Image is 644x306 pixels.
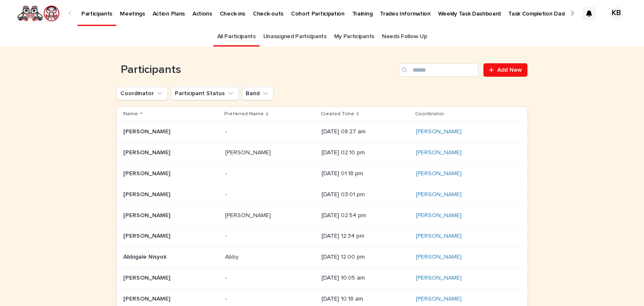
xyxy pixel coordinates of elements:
a: [PERSON_NAME] [416,170,462,177]
p: [PERSON_NAME] [123,231,172,240]
tr: [PERSON_NAME][PERSON_NAME] -- [DATE] 08:27 am[PERSON_NAME] [117,122,527,143]
p: [DATE] 12:34 pm [322,233,409,240]
p: [PERSON_NAME] [123,148,172,156]
tr: [PERSON_NAME][PERSON_NAME] [PERSON_NAME][PERSON_NAME] [DATE] 02:54 pm[PERSON_NAME] [117,205,527,226]
p: [PERSON_NAME] [123,210,172,219]
a: Unassigned Participants [263,27,327,47]
p: - [225,231,229,240]
p: [DATE] 03:01 pm [322,191,409,198]
tr: [PERSON_NAME][PERSON_NAME] [PERSON_NAME][PERSON_NAME] [DATE] 02:10 pm[PERSON_NAME] [117,143,527,163]
p: Name [123,109,138,119]
p: [DATE] 10:05 am [322,275,409,282]
tr: [PERSON_NAME][PERSON_NAME] -- [DATE] 03:01 pm[PERSON_NAME] [117,184,527,205]
a: [PERSON_NAME] [416,212,462,219]
p: [PERSON_NAME] [225,148,273,156]
p: [PERSON_NAME] [123,169,172,177]
p: [DATE] 10:18 am [322,296,409,303]
p: - [225,127,229,135]
button: Participant Status [171,87,239,100]
span: Add New [497,67,522,73]
tr: [PERSON_NAME][PERSON_NAME] -- [DATE] 12:34 pm[PERSON_NAME] [117,226,527,247]
p: - [225,273,229,282]
a: [PERSON_NAME] [416,149,462,156]
p: [PERSON_NAME] [123,273,172,282]
a: Needs Follow Up [382,27,427,47]
p: - [225,169,229,177]
div: KB [610,7,623,20]
p: Abbigale Nisyok [123,252,168,261]
button: Band [242,87,273,100]
p: [DATE] 08:27 am [322,128,409,135]
p: - [225,294,229,303]
h1: Participants [117,63,395,77]
button: Coordinator [117,87,168,100]
a: [PERSON_NAME] [416,254,462,261]
p: Preferred Name [224,109,264,119]
a: [PERSON_NAME] [416,275,462,282]
p: [PERSON_NAME] [123,189,172,198]
a: [PERSON_NAME] [416,296,462,303]
p: [DATE] 02:10 pm [322,149,409,156]
tr: [PERSON_NAME][PERSON_NAME] -- [DATE] 10:05 am[PERSON_NAME] [117,267,527,288]
a: All Participants [217,27,256,47]
p: Coordinator [415,109,444,119]
tr: [PERSON_NAME][PERSON_NAME] -- [DATE] 01:18 pm[PERSON_NAME] [117,163,527,184]
a: [PERSON_NAME] [416,233,462,240]
p: [DATE] 01:18 pm [322,170,409,177]
a: [PERSON_NAME] [416,191,462,198]
p: [PERSON_NAME] [123,294,172,303]
p: Created Time [321,109,354,119]
p: [PERSON_NAME] [123,127,172,135]
p: Abby [225,252,240,261]
a: My Participants [334,27,374,47]
img: rNyI97lYS1uoOg9yXW8k [17,5,60,22]
tr: Abbigale NisyokAbbigale Nisyok AbbyAbby [DATE] 12:00 pm[PERSON_NAME] [117,247,527,268]
input: Search [399,63,478,77]
p: [PERSON_NAME] [225,210,273,219]
a: Add New [483,63,527,77]
p: [DATE] 12:00 pm [322,254,409,261]
a: [PERSON_NAME] [416,128,462,135]
p: - [225,189,229,198]
p: [DATE] 02:54 pm [322,212,409,219]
